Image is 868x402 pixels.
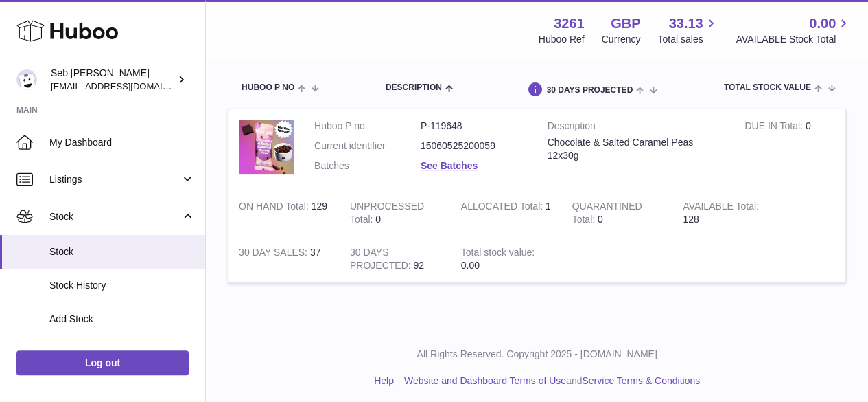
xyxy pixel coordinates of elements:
[242,83,294,92] span: Huboo P no
[374,375,394,386] a: Help
[350,201,424,228] strong: UNPROCESSED Total
[217,348,857,361] p: All Rights Reserved. Copyright 2025 - [DOMAIN_NAME]
[736,14,852,46] a: 0.00 AVAILABLE Stock Total
[554,14,585,33] strong: 3261
[657,14,718,46] a: 33.13 Total sales
[598,214,603,225] span: 0
[16,69,37,90] img: internalAdmin-3261@internal.huboo.com
[51,67,174,93] div: Seb [PERSON_NAME]
[461,201,546,215] strong: ALLOCATED Total
[572,201,642,228] strong: QUARANTINED Total
[49,136,195,149] span: My Dashboard
[228,236,340,282] td: 37
[611,14,640,33] strong: GBP
[404,375,566,386] a: Website and Dashboard Terms of Use
[809,14,836,33] span: 0.00
[668,14,703,33] span: 33.13
[239,247,310,261] strong: 30 DAY SALES
[340,190,451,236] td: 0
[461,260,480,271] span: 0.00
[49,346,195,359] span: Delivery History
[49,313,195,326] span: Add Stock
[582,375,700,386] a: Service Terms & Conditions
[744,120,805,135] strong: DUE IN Total
[421,139,527,153] dd: 15060525200059
[421,160,478,171] a: See Batches
[546,86,633,95] span: 30 DAYS PROJECTED
[399,375,700,388] li: and
[548,136,725,162] div: Chocolate & Salted Caramel Peas 12x30g
[657,33,718,46] span: Total sales
[49,210,180,223] span: Stock
[736,33,852,46] span: AVAILABLE Stock Total
[386,83,442,92] span: Description
[314,159,421,172] dt: Batches
[228,190,340,236] td: 129
[539,33,585,46] div: Huboo Ref
[49,245,195,258] span: Stock
[51,80,202,91] span: [EMAIL_ADDRESS][DOMAIN_NAME]
[49,173,180,186] span: Listings
[602,33,641,46] div: Currency
[49,279,195,292] span: Stock History
[461,247,535,261] strong: Total stock value
[340,236,451,282] td: 92
[16,350,189,375] a: Log out
[239,120,294,174] img: product image
[548,120,725,136] strong: Description
[350,247,414,274] strong: 30 DAYS PROJECTED
[314,139,421,153] dt: Current identifier
[421,120,527,133] dd: P-119648
[724,83,811,92] span: Total stock value
[451,190,562,236] td: 1
[672,190,784,236] td: 128
[683,201,759,215] strong: AVAILABLE Total
[734,109,845,190] td: 0
[314,120,421,133] dt: Huboo P no
[239,201,312,215] strong: ON HAND Total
